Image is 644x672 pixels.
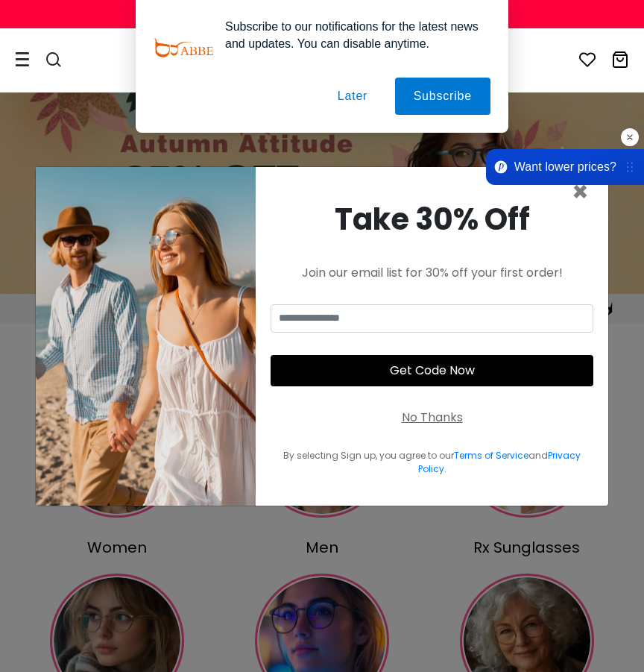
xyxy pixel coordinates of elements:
a: Privacy Policy [418,449,581,475]
button: Close [572,179,589,206]
div: No Thanks [402,409,463,427]
div: Subscribe to our notifications for the latest news and updates. You can disable anytime. [213,18,490,52]
span: × [572,173,589,211]
a: Terms of Service [454,449,528,462]
div: Take 30% Off [271,197,593,242]
img: welcome [36,167,256,506]
div: By selecting Sign up, you agree to our and . [271,449,593,476]
button: Subscribe [395,78,490,115]
button: Later [319,78,386,115]
div: Join our email list for 30% off your first order! [271,264,593,282]
img: notification icon [154,18,213,78]
button: Get Code Now [271,355,593,386]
